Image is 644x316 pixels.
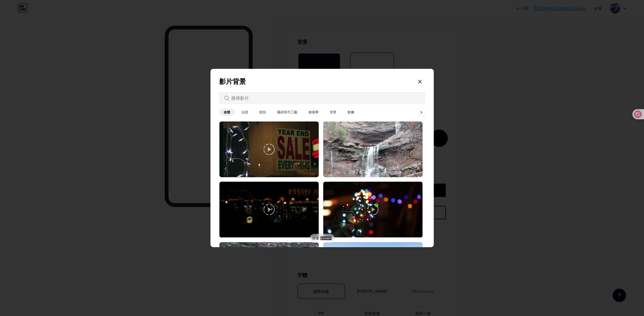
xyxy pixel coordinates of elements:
[224,110,231,114] font: 全部
[309,110,319,114] font: 建築學
[242,110,248,114] font: 自然
[348,110,355,114] font: 動畫
[260,110,266,114] font: 航拍
[219,77,246,86] font: 影片背景
[312,236,319,240] font: 供電
[330,110,337,114] font: 背景
[277,110,298,114] font: 藝術與手工藝
[231,95,420,101] input: 搜尋影片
